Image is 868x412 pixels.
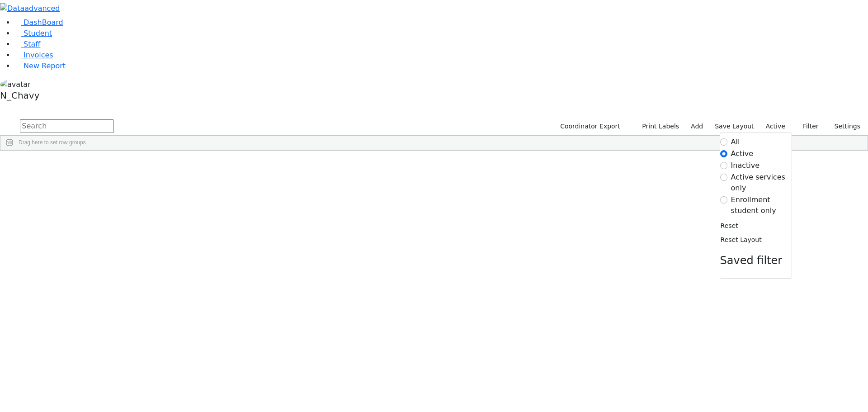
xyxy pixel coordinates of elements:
[720,138,727,146] input: All
[24,40,40,48] span: Staff
[632,119,683,133] button: Print Labels
[720,219,739,233] button: Reset
[20,119,114,133] input: Search
[731,137,740,147] label: All
[24,51,53,59] span: Invoices
[14,62,66,70] a: New Report
[762,119,789,133] label: Active
[24,62,66,70] span: New Report
[14,40,40,48] a: Staff
[687,119,707,133] a: Add
[823,119,864,133] button: Settings
[720,133,792,279] div: Settings
[731,194,792,216] label: Enrollment student only
[720,150,727,157] input: Active
[720,233,762,247] button: Reset Layout
[720,174,727,181] input: Active services only
[731,160,760,171] label: Inactive
[731,172,792,194] label: Active services only
[14,18,63,27] a: DashBoard
[731,148,754,159] label: Active
[711,119,758,133] button: Save Layout
[24,29,52,38] span: Student
[791,119,823,133] button: Filter
[720,162,727,169] input: Inactive
[14,51,53,59] a: Invoices
[19,139,86,146] span: Drag here to set row groups
[554,119,624,133] button: Coordinator Export
[720,196,727,204] input: Enrollment student only
[720,254,783,267] span: Saved filter
[14,29,52,38] a: Student
[24,18,63,27] span: DashBoard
